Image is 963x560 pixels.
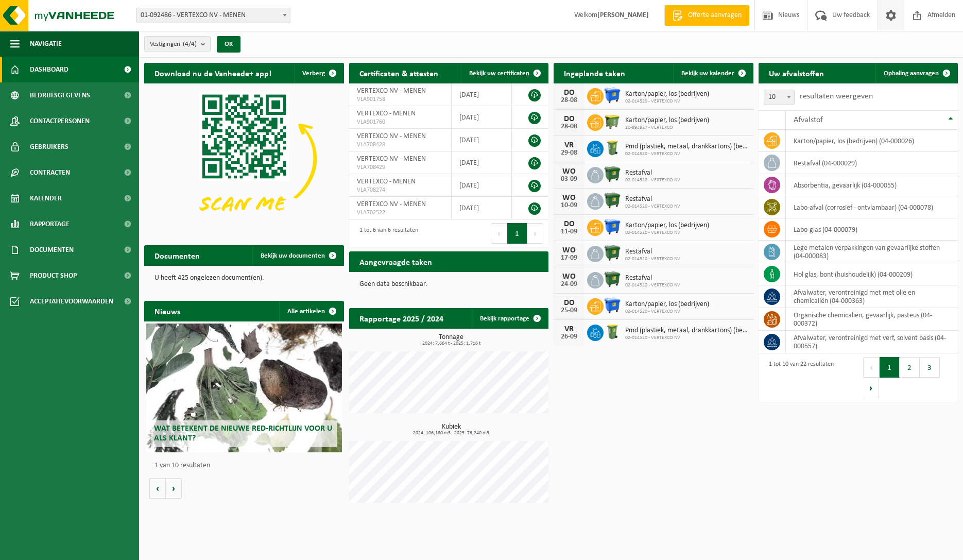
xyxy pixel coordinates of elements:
span: Bekijk uw kalender [681,70,734,77]
button: 3 [920,357,940,378]
span: Bekijk uw documenten [261,252,325,259]
span: VLA901758 [357,95,444,104]
p: U heeft 425 ongelezen document(en). [154,275,334,282]
div: DO [559,220,579,228]
td: [DATE] [452,129,512,151]
h2: Aangevraagde taken [349,251,442,271]
td: [DATE] [452,151,512,174]
img: WB-1100-HPE-GN-01 [604,165,621,183]
td: [DATE] [452,106,512,129]
h2: Rapportage 2025 / 2024 [349,308,454,328]
a: Alle artikelen [279,301,343,321]
span: Gebruikers [30,134,68,160]
td: afvalwater, verontreinigd met verf, solvent basis (04-000557) [786,331,958,353]
span: VERTEXCO - MENEN [357,110,416,117]
img: WB-1100-HPE-BE-01 [604,87,621,104]
button: Verberg [294,63,343,83]
span: 02-014520 - VERTEXCO NV [625,230,709,236]
img: WB-0240-HPE-GN-50 [604,323,621,341]
button: Volgende [166,478,182,499]
span: Product Shop [30,263,77,289]
span: 10-893827 - VERTEXCO [625,125,709,131]
button: Next [527,223,543,244]
span: Bekijk uw certificaten [469,70,529,77]
span: Offerte aanvragen [685,10,744,21]
button: Vorige [149,478,166,499]
h2: Certificaten & attesten [349,63,449,83]
div: 11-09 [559,228,579,235]
button: Previous [491,223,507,244]
td: absorbentia, gevaarlijk (04-000055) [786,174,958,196]
span: Karton/papier, los (bedrijven) [625,222,709,230]
td: labo-glas (04-000079) [786,218,958,241]
td: [DATE] [452,174,512,197]
div: 24-09 [559,281,579,288]
img: WB-0240-HPE-GN-50 [604,139,621,157]
td: afvalwater, verontreinigd met met olie en chemicaliën (04-000363) [786,285,958,308]
span: Rapportage [30,211,70,237]
p: 1 van 10 resultaten [154,462,339,469]
div: 1 tot 6 van 6 resultaten [354,222,418,245]
span: 2024: 7,664 t - 2025: 1,716 t [354,341,549,346]
td: restafval (04-000029) [786,152,958,174]
span: Vestigingen [150,37,197,52]
span: 02-014520 - VERTEXCO NV [625,335,748,341]
span: Afvalstof [794,116,823,124]
img: WB-1100-HPE-BE-01 [604,297,621,314]
td: organische chemicaliën, gevaarlijk, pasteus (04-000372) [786,308,958,331]
div: DO [559,89,579,97]
button: Next [863,378,879,398]
count: (4/4) [183,41,197,47]
h2: Uw afvalstoffen [759,63,834,83]
div: 29-08 [559,149,579,157]
div: WO [559,273,579,281]
img: WB-1100-HPE-GN-50 [604,113,621,130]
p: Geen data beschikbaar. [359,281,539,288]
span: VERTEXCO NV - MENEN [357,87,426,95]
label: resultaten weergeven [800,92,873,100]
span: Restafval [625,169,680,177]
span: 02-014520 - VERTEXCO NV [625,151,748,157]
div: WO [559,167,579,176]
img: Download de VHEPlus App [144,83,344,233]
div: DO [559,299,579,307]
span: VERTEXCO NV - MENEN [357,155,426,163]
button: 2 [900,357,920,378]
div: 28-08 [559,123,579,130]
span: Verberg [302,70,325,77]
h2: Ingeplande taken [554,63,635,83]
span: VLA702522 [357,209,444,217]
span: Dashboard [30,57,68,82]
span: Restafval [625,195,680,203]
div: 03-09 [559,176,579,183]
div: 10-09 [559,202,579,209]
h3: Kubiek [354,423,549,436]
span: Navigatie [30,31,62,57]
span: 01-092486 - VERTEXCO NV - MENEN [136,8,290,23]
button: 1 [880,357,900,378]
a: Wat betekent de nieuwe RED-richtlijn voor u als klant? [146,324,342,452]
span: Pmd (plastiek, metaal, drankkartons) (bedrijven) [625,327,748,335]
span: 02-014520 - VERTEXCO NV [625,256,680,262]
span: VLA708429 [357,163,444,172]
span: Kalender [30,185,62,211]
span: Contactpersonen [30,108,90,134]
span: 10 [764,90,795,105]
span: 2024: 106,180 m3 - 2025: 76,240 m3 [354,431,549,436]
button: 1 [507,223,527,244]
a: Bekijk uw certificaten [461,63,547,83]
div: 28-08 [559,97,579,104]
div: 17-09 [559,254,579,262]
div: 26-09 [559,333,579,341]
button: Previous [863,357,880,378]
span: 02-014520 - VERTEXCO NV [625,98,709,105]
td: hol glas, bont (huishoudelijk) (04-000209) [786,263,958,285]
span: Bedrijfsgegevens [30,82,90,108]
span: VLA708274 [357,186,444,194]
span: Karton/papier, los (bedrijven) [625,116,709,125]
strong: [PERSON_NAME] [597,11,649,19]
span: Restafval [625,248,680,256]
img: WB-1100-HPE-GN-01 [604,244,621,262]
h2: Nieuws [144,301,191,321]
div: 1 tot 10 van 22 resultaten [764,356,834,399]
